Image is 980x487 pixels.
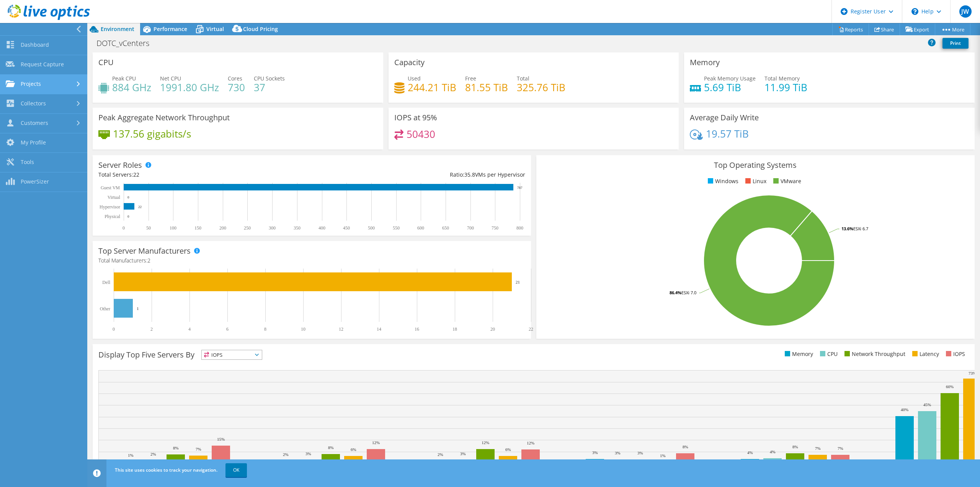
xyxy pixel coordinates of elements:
span: Cores [228,75,242,82]
text: 15% [217,437,225,441]
text: 3% [305,451,311,456]
text: 8% [173,446,179,450]
text: 21 [516,280,520,284]
text: 20 [490,326,495,332]
text: 8 [264,326,266,332]
h4: 50430 [407,130,435,138]
h4: 19.57 TiB [706,130,749,138]
h4: 244.21 TiB [408,83,456,92]
span: Used [408,75,421,82]
text: 18 [452,326,457,332]
span: Net CPU [160,75,181,82]
h3: Top Server Manufacturers [98,247,191,255]
h4: 884 GHz [112,83,151,92]
span: 2 [147,257,150,264]
text: 4% [747,450,753,455]
text: 3% [615,451,621,455]
text: 2% [283,452,289,457]
text: 100 [170,225,176,231]
text: 500 [368,225,375,231]
text: 2% [438,452,443,457]
text: 12% [372,440,380,445]
text: 300 [269,225,276,231]
text: 12% [482,440,489,445]
text: Guest VM [101,185,120,190]
tspan: 13.6% [841,226,853,231]
text: 1% [660,453,666,458]
li: VMware [771,177,801,185]
text: 800 [516,225,523,231]
text: 750 [492,225,498,231]
text: 22 [138,205,142,209]
h3: IOPS at 95% [394,113,437,122]
span: Performance [154,25,187,33]
li: IOPS [944,350,965,358]
tspan: ESXi 7.0 [681,290,696,295]
h4: 11.99 TiB [764,83,807,92]
span: Total Memory [764,75,800,82]
li: Memory [783,350,813,358]
text: 22 [529,326,533,332]
li: Latency [910,350,939,358]
span: Cloud Pricing [243,25,278,33]
div: Total Servers: [98,171,312,179]
text: 10 [301,326,305,332]
h3: Average Daily Write [690,113,759,122]
text: 8% [328,445,334,450]
text: 50 [146,225,151,231]
h3: CPU [98,58,114,67]
span: IOPS [202,350,262,359]
span: 22 [133,171,139,178]
span: Peak CPU [112,75,136,82]
text: Other [100,306,110,312]
text: 700 [467,225,474,231]
li: Windows [706,177,738,185]
h3: Memory [690,58,720,67]
text: 1 [137,306,139,311]
text: 6% [505,447,511,452]
text: 60% [946,384,954,389]
text: 350 [294,225,301,231]
tspan: ESXi 6.7 [853,226,868,231]
h3: Peak Aggregate Network Throughput [98,113,230,122]
a: More [935,23,970,35]
text: 6 [226,326,229,332]
h4: 730 [228,83,245,92]
text: 150 [194,225,201,231]
text: Hypervisor [100,204,120,210]
text: 12% [527,441,534,445]
h4: 37 [254,83,285,92]
span: Environment [101,25,134,33]
text: 0 [127,195,129,199]
text: 12 [339,326,343,332]
text: Physical [105,214,120,219]
a: Reports [832,23,869,35]
h4: Total Manufacturers: [98,256,525,265]
h1: DOTC_vCenters [93,39,161,48]
text: 45% [923,402,931,407]
text: 3% [637,451,643,455]
text: 0 [127,215,129,218]
text: 7% [815,446,821,451]
text: 4 [188,326,191,332]
text: 3% [592,450,598,455]
text: 2% [150,452,156,456]
span: CPU Sockets [254,75,285,82]
tspan: 86.4% [670,290,681,295]
text: 7% [196,447,201,451]
text: 40% [901,407,908,412]
text: Dell [102,280,110,285]
text: 450 [343,225,350,231]
text: 7% [838,446,843,451]
a: OK [225,463,247,477]
text: 8% [683,444,688,449]
span: Total [517,75,529,82]
h4: 325.76 TiB [517,83,565,92]
a: Export [900,23,935,35]
h3: Server Roles [98,161,142,169]
span: JW [959,5,972,18]
text: 14 [377,326,381,332]
text: 73% [969,371,976,375]
li: Linux [743,177,766,185]
a: Print [942,38,969,49]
